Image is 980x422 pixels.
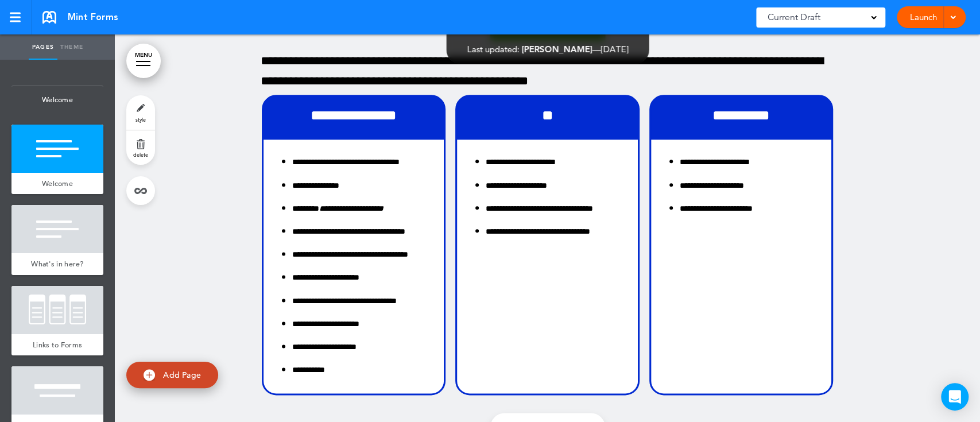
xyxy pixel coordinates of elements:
[33,340,82,350] span: Links to Forms
[467,44,519,55] span: Last updated:
[126,44,161,78] a: MENU
[133,151,148,158] span: delete
[521,44,592,55] span: [PERSON_NAME]
[126,95,155,130] a: style
[135,116,146,123] span: style
[11,86,103,114] span: Welcome
[11,173,103,195] a: Welcome
[11,334,103,356] a: Links to Forms
[467,45,628,53] div: —
[68,11,118,24] span: Mint Forms
[126,362,218,389] a: Add Page
[29,34,57,60] a: Pages
[31,259,84,269] span: What's in here?
[905,6,942,28] a: Launch
[144,369,155,381] img: add.svg
[163,369,201,380] span: Add Page
[42,179,73,188] span: Welcome
[941,383,969,411] div: Open Intercom Messenger
[126,130,155,165] a: delete
[768,9,820,25] span: Current Draft
[57,34,86,60] a: Theme
[601,44,628,55] span: [DATE]
[11,253,103,275] a: What's in here?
